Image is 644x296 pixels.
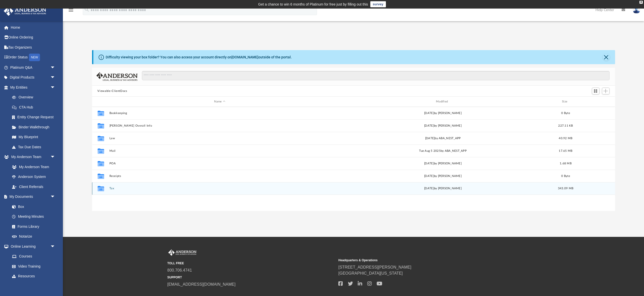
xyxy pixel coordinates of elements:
span: 0 Byte [561,112,570,115]
button: Switch to Grid View [592,88,599,95]
a: 800.706.4741 [167,268,192,272]
span: arrow_drop_down [50,192,60,202]
a: Forms Library [7,221,58,232]
div: [DATE] by [PERSON_NAME] [332,124,553,128]
div: [DATE] by [PERSON_NAME] [332,111,553,116]
div: id [94,99,107,104]
a: [GEOGRAPHIC_DATA][US_STATE] [338,271,403,275]
a: Video Training [7,261,58,271]
button: Viewable-ClientDocs [97,89,127,93]
div: [DATE] by [PERSON_NAME] [332,186,553,191]
div: [DATE] by [PERSON_NAME] [332,161,553,166]
i: menu [68,7,74,13]
span: arrow_drop_down [50,72,60,83]
button: Close [603,54,610,61]
div: NEW [29,54,40,61]
a: [EMAIL_ADDRESS][DOMAIN_NAME] [167,282,235,286]
a: Client Referrals [7,182,60,192]
img: Anderson Advisors Platinum Portal [2,6,48,16]
small: SUPPORT [167,275,335,280]
small: Headquarters & Operations [338,258,506,263]
div: id [578,99,613,104]
a: Notarize [7,232,60,242]
img: User Pic [633,6,640,14]
a: Tax Due Dates [7,142,63,152]
a: Binder Walkthrough [7,122,63,132]
button: [PERSON_NAME] Overall Info [109,124,330,127]
a: Platinum Q&Aarrow_drop_down [4,62,63,72]
div: Difficulty viewing your box folder? You can also access your account directly on outside of the p... [106,55,292,60]
a: Resources [7,271,60,281]
a: Online Learningarrow_drop_down [4,241,60,251]
a: Order StatusNEW [4,52,63,63]
div: Tue Aug 5 2025 by ABA_NEST_APP [332,149,553,153]
a: My Entitiesarrow_drop_down [4,82,63,92]
button: POA [109,162,330,165]
button: Add [602,88,610,95]
a: My Anderson Team [7,162,58,172]
i: search [84,7,90,12]
div: Modified [332,99,553,104]
div: Size [555,99,576,104]
a: Box [7,202,58,212]
span: 1.68 MB [560,162,572,165]
a: Courses [7,251,60,262]
div: [DATE] by [PERSON_NAME] [332,174,553,178]
div: Name [109,99,330,104]
button: Tax [109,187,330,190]
span: arrow_drop_down [50,62,60,73]
a: Digital Productsarrow_drop_down [4,72,63,83]
button: Bookkeeping [109,112,330,115]
a: Tax Organizers [4,42,63,52]
div: [DATE] by ABA_NEST_APP [332,136,553,141]
span: arrow_drop_down [50,241,60,252]
button: Law [109,137,330,140]
small: TOLL FREE [167,261,335,266]
div: close [639,1,643,4]
a: Online Ordering [4,32,63,43]
div: Get a chance to win 6 months of Platinum for free just by filling out this [258,1,368,7]
a: Meeting Minutes [7,212,60,222]
a: CTA Hub [7,102,63,112]
a: survey [370,1,386,7]
a: My Anderson Teamarrow_drop_down [4,152,60,162]
span: arrow_drop_down [50,152,60,162]
a: Overview [7,92,63,102]
button: Receipts [109,174,330,178]
a: My Documentsarrow_drop_down [4,192,60,202]
a: [STREET_ADDRESS][PERSON_NAME] [338,265,411,269]
span: 17.65 MB [559,150,572,152]
img: Anderson Advisors Platinum Portal [167,249,197,256]
span: 0 Byte [561,175,570,177]
span: arrow_drop_down [50,82,60,93]
span: 227.11 KB [558,124,573,127]
a: Anderson System [7,172,60,182]
a: menu [68,10,74,13]
span: 40.92 MB [559,137,572,140]
a: My Blueprint [7,132,60,142]
div: grid [92,107,615,246]
a: Home [4,22,63,32]
input: Search files and folders [142,71,609,81]
a: [DOMAIN_NAME] [231,55,258,59]
button: Mail [109,149,330,153]
span: 343.09 MB [558,187,573,190]
a: Entity Change Request [7,112,63,122]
